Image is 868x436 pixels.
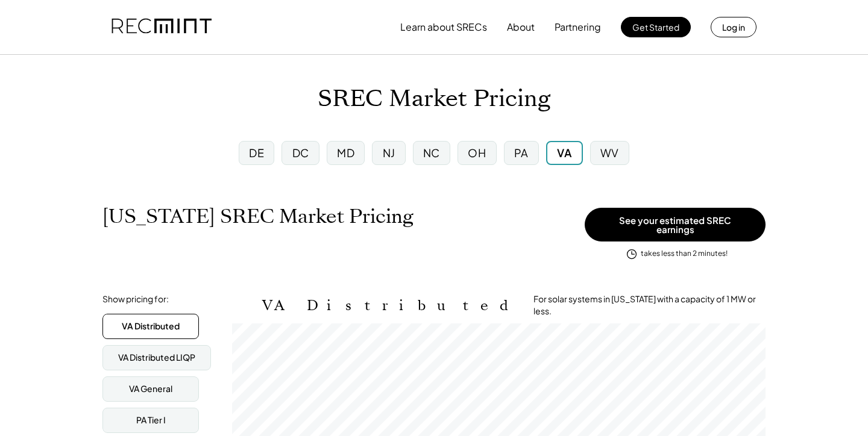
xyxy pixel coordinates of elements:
[585,208,766,241] button: See your estimated SREC earnings
[711,17,756,37] button: Log in
[102,293,169,305] div: Show pricing for:
[383,145,395,160] div: NJ
[557,145,571,160] div: VA
[468,145,486,160] div: OH
[641,249,728,259] div: takes less than 2 minutes!
[102,205,414,228] h1: [US_STATE] SREC Market Pricing
[122,320,180,332] div: VA Distributed
[112,7,212,48] img: recmint-logotype%403x.png
[400,15,487,39] button: Learn about SRECs
[292,145,309,160] div: DC
[118,352,195,364] div: VA Distributed LIQP
[423,145,440,160] div: NC
[249,145,264,160] div: DE
[621,17,691,37] button: Get Started
[337,145,354,160] div: MD
[262,297,515,314] h2: VA Distributed
[600,145,619,160] div: WV
[136,414,166,426] div: PA Tier I
[129,383,172,395] div: VA General
[555,15,601,39] button: Partnering
[318,85,550,113] h1: SREC Market Pricing
[507,15,535,39] button: About
[514,145,529,160] div: PA
[533,293,766,317] div: For solar systems in [US_STATE] with a capacity of 1 MW or less.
